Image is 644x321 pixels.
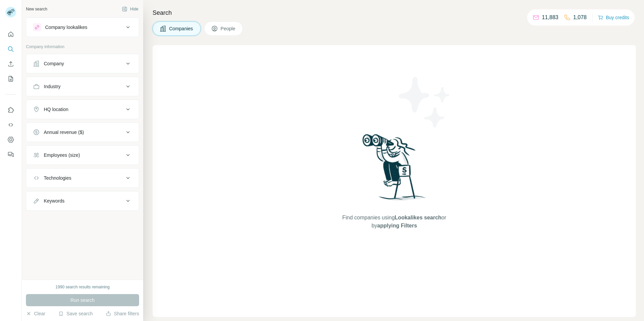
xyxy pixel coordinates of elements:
span: applying Filters [377,223,417,228]
button: Hide [117,4,143,14]
button: Company lookalikes [26,19,139,35]
button: Use Surfe on LinkedIn [5,104,16,116]
p: Company information [26,44,139,50]
span: Find companies using or by [340,214,448,230]
div: Technologies [44,175,71,181]
button: Save search [58,310,93,317]
button: Enrich CSV [5,58,16,70]
button: Clear [26,310,45,317]
button: Keywords [26,193,139,209]
div: New search [26,6,47,12]
button: Technologies [26,170,139,186]
div: Company lookalikes [45,24,87,31]
button: Annual revenue ($) [26,124,139,140]
button: My lists [5,73,16,85]
button: HQ location [26,101,139,117]
span: Companies [169,25,194,32]
div: 1990 search results remaining [56,284,110,290]
h4: Search [153,8,636,17]
p: 1,078 [573,13,587,22]
button: Dashboard [5,134,16,146]
img: Surfe Illustration - Stars [394,72,455,133]
div: Annual revenue ($) [44,129,84,136]
button: Search [5,43,16,55]
div: Keywords [44,198,64,204]
button: Feedback [5,148,16,160]
button: Use Surfe API [5,119,16,131]
button: Buy credits [598,13,629,22]
img: Surfe Illustration - Woman searching with binoculars [359,132,429,207]
button: Industry [26,78,139,95]
button: Employees (size) [26,147,139,163]
span: People [221,25,236,32]
span: Lookalikes search [395,215,442,220]
div: HQ location [44,106,68,113]
button: Company [26,56,139,72]
div: Employees (size) [44,152,80,158]
div: Company [44,60,64,67]
button: Quick start [5,28,16,40]
button: Share filters [106,310,139,317]
p: 11,883 [542,13,558,22]
div: Industry [44,83,61,90]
